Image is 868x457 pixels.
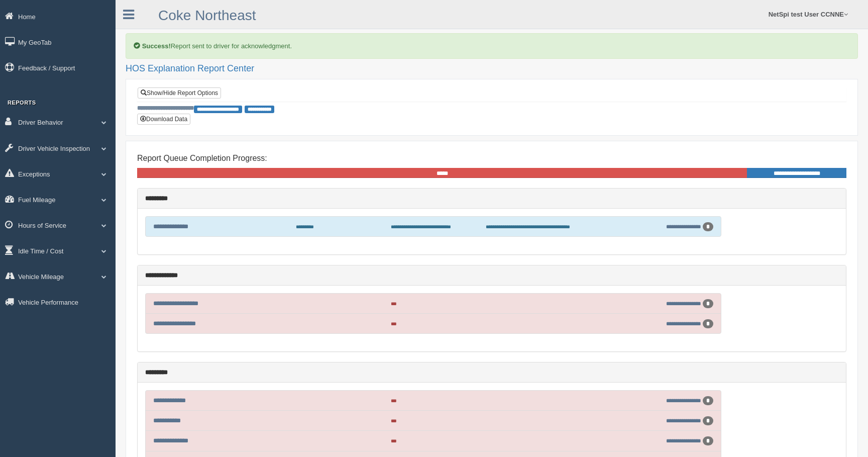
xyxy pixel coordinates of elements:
button: Download Data [137,114,190,125]
a: Show/Hide Report Options [138,87,221,99]
b: Success! [142,42,171,50]
a: Coke Northeast [158,8,256,23]
div: Report sent to driver for acknowledgment. [126,33,858,59]
h4: Report Queue Completion Progress: [137,154,846,163]
h2: HOS Explanation Report Center [126,64,858,74]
